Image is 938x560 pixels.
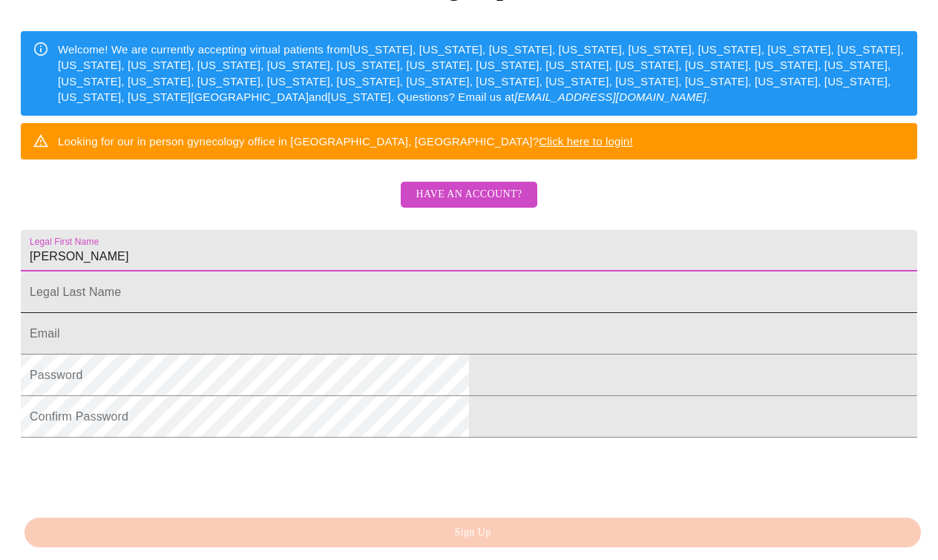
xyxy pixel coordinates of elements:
[514,90,706,103] em: [EMAIL_ADDRESS][DOMAIN_NAME]
[397,198,540,211] a: Have an account?
[539,135,633,148] a: Click here to login!
[401,182,537,208] button: Have an account?
[58,36,905,111] div: Welcome! We are currently accepting virtual patients from [US_STATE], [US_STATE], [US_STATE], [US...
[416,185,522,204] span: Have an account?
[58,128,633,155] div: Looking for our in person gynecology office in [GEOGRAPHIC_DATA], [GEOGRAPHIC_DATA]?
[21,445,246,503] iframe: reCAPTCHA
